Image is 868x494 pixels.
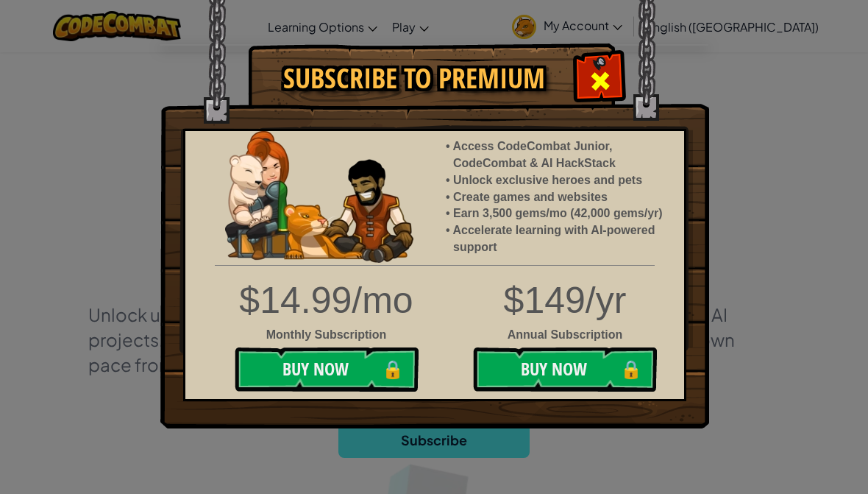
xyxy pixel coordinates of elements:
[174,327,695,344] div: Annual Subscription
[263,63,565,94] h1: Subscribe to Premium
[473,347,657,392] button: Buy Now🔒
[453,205,669,222] li: Earn 3,500 gems/mo (42,000 gems/yr)
[229,275,424,327] div: $14.99/mo
[229,327,424,344] div: Monthly Subscription
[225,131,413,263] img: anya-and-nando-pet.webp
[174,275,695,327] div: $149/yr
[453,222,669,256] li: Accelerate learning with AI-powered support
[235,347,419,392] button: Buy Now🔒
[453,189,669,206] li: Create games and websites
[453,172,669,189] li: Unlock exclusive heroes and pets
[453,138,669,172] li: Access CodeCombat Junior, CodeCombat & AI HackStack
